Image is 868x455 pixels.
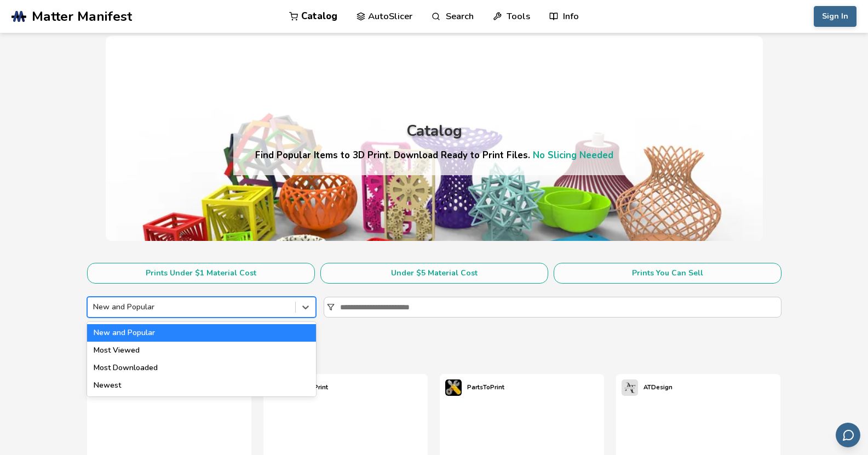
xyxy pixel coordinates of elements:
[467,382,504,393] p: PartsToPrint
[93,303,95,312] input: New and PopularNew and PopularMost ViewedMost DownloadedNewest
[406,123,462,140] div: Catalog
[445,379,462,396] img: PartsToPrint's profile
[440,374,510,401] a: PartsToPrint's profilePartsToPrint
[616,374,678,401] a: ATDesign's profileATDesign
[622,379,638,396] img: ATDesign's profile
[87,324,316,342] div: New and Popular
[87,377,316,394] div: Newest
[643,382,672,393] p: ATDesign
[836,423,860,447] button: Send feedback via email
[32,9,132,24] span: Matter Manifest
[320,263,548,284] button: Under $5 Material Cost
[87,359,316,377] div: Most Downloaded
[554,263,781,284] button: Prints You Can Sell
[814,6,856,27] button: Sign In
[87,263,315,284] button: Prints Under $1 Material Cost
[87,342,316,359] div: Most Viewed
[255,149,613,162] h4: Find Popular Items to 3D Print. Download Ready to Print Files.
[533,149,613,162] a: No Slicing Needed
